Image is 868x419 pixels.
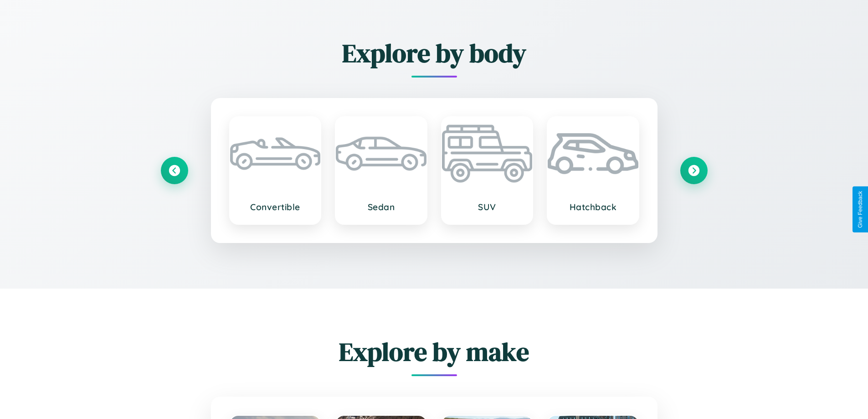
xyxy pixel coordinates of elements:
h3: Sedan [345,202,417,212]
h3: SUV [451,202,524,212]
div: Give Feedback [857,191,863,228]
h3: Hatchback [557,202,629,212]
h2: Explore by body [161,36,708,71]
h2: Explore by make [161,334,708,369]
h3: Convertible [239,202,312,212]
